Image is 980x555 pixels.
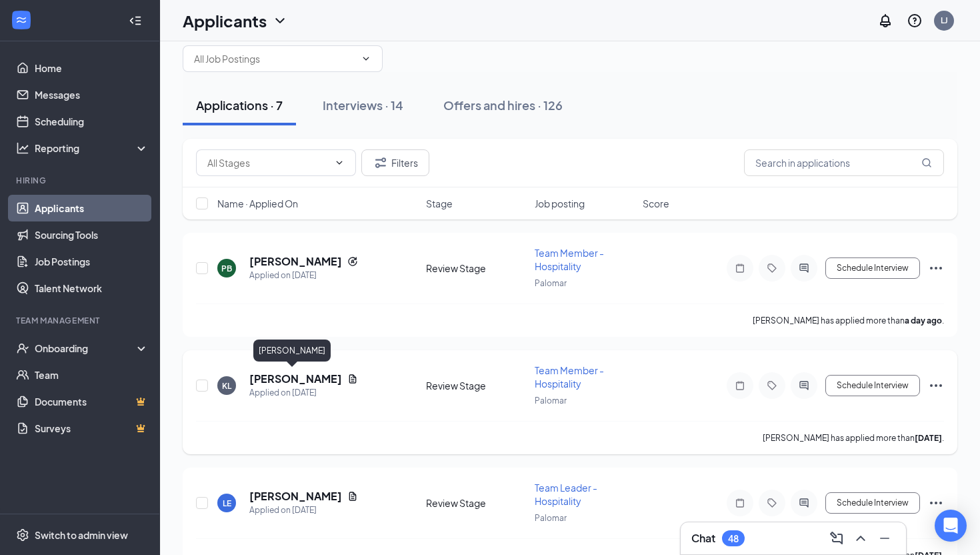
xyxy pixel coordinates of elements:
input: All Job Postings [194,51,355,66]
button: ComposeMessage [826,528,847,549]
a: SurveysCrown [35,415,149,442]
input: Search in applications [744,149,944,176]
span: Palomar [535,513,567,523]
button: Schedule Interview [825,492,920,514]
a: DocumentsCrown [35,388,149,415]
a: Scheduling [35,108,149,135]
span: Team Member - Hospitality [535,247,604,272]
svg: Note [732,263,748,273]
svg: Document [347,491,358,502]
svg: Settings [16,528,29,542]
div: Open Intercom Messenger [935,510,967,542]
button: Minimize [874,528,895,549]
a: Job Postings [35,248,149,275]
a: Team [35,362,149,388]
b: [DATE] [915,433,942,443]
h5: [PERSON_NAME] [249,254,342,269]
svg: Notifications [877,13,893,29]
div: KL [222,380,231,392]
div: Onboarding [35,342,137,355]
div: Review Stage [426,496,527,510]
p: [PERSON_NAME] has applied more than . [753,315,944,326]
svg: Ellipses [928,260,944,276]
svg: Analysis [16,141,29,155]
div: Switch to admin view [35,528,128,542]
svg: ActiveChat [796,380,812,391]
div: LJ [941,15,948,26]
h1: Applicants [183,9,267,32]
a: Home [35,55,149,81]
svg: Reapply [347,256,358,267]
svg: ChevronUp [853,530,869,546]
a: Sourcing Tools [35,221,149,248]
span: Score [643,197,669,210]
div: Applied on [DATE] [249,386,358,400]
svg: QuestionInfo [907,13,923,29]
svg: ChevronDown [272,13,288,29]
svg: Tag [764,380,780,391]
svg: ActiveChat [796,263,812,273]
h3: Chat [691,531,715,546]
span: Palomar [535,396,567,406]
span: Name · Applied On [217,197,298,210]
svg: WorkstreamLogo [15,13,28,27]
svg: ActiveChat [796,498,812,508]
button: Filter Filters [361,149,429,176]
svg: Filter [373,155,389,171]
svg: Note [732,498,748,508]
div: Team Management [16,315,146,326]
svg: Document [347,374,358,384]
svg: Collapse [129,14,142,27]
svg: Note [732,380,748,391]
span: Team Member - Hospitality [535,364,604,390]
div: LE [223,498,231,509]
button: Schedule Interview [825,257,920,279]
h5: [PERSON_NAME] [249,489,342,504]
svg: UserCheck [16,342,29,355]
div: Applied on [DATE] [249,504,358,517]
svg: ChevronDown [361,53,371,64]
h5: [PERSON_NAME] [249,372,342,386]
div: [PERSON_NAME] [253,340,331,362]
div: Reporting [35,141,149,155]
button: ChevronUp [850,528,871,549]
div: Review Stage [426,261,527,275]
div: Interviews · 14 [323,97,403,113]
a: Talent Network [35,275,149,302]
div: PB [221,263,232,274]
span: Palomar [535,278,567,288]
button: Schedule Interview [825,375,920,396]
p: [PERSON_NAME] has applied more than . [763,432,944,444]
div: Applications · 7 [196,97,283,113]
span: Team Leader - Hospitality [535,482,597,507]
div: Offers and hires · 126 [443,97,563,113]
div: Review Stage [426,379,527,392]
svg: Ellipses [928,495,944,511]
div: Applied on [DATE] [249,269,358,282]
svg: MagnifyingGlass [921,157,932,168]
span: Job posting [535,197,585,210]
b: a day ago [905,316,942,326]
svg: ComposeMessage [829,530,845,546]
svg: Minimize [877,530,893,546]
span: Stage [426,197,453,210]
div: 48 [728,533,739,544]
svg: ChevronDown [334,157,345,168]
input: All Stages [207,155,329,170]
svg: Tag [764,263,780,273]
a: Applicants [35,195,149,221]
a: Messages [35,81,149,108]
div: Hiring [16,175,146,186]
svg: Ellipses [928,378,944,394]
svg: Tag [764,498,780,508]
